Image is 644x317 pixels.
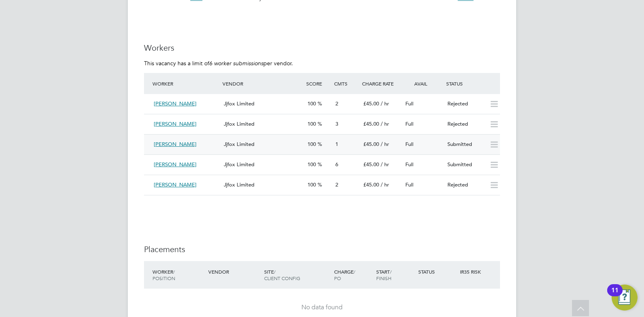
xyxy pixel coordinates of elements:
span: Full [405,181,413,188]
span: 100 [307,161,316,168]
div: Charge Rate [360,76,402,91]
span: [PERSON_NAME] [154,100,197,107]
span: / Finish [376,268,392,281]
div: 11 [611,290,619,301]
span: Full [405,161,413,168]
span: 3 [335,120,338,127]
div: Rejected [444,178,486,192]
span: Jjfox Limited [224,120,254,127]
span: Jjfox Limited [224,141,254,148]
div: Status [416,264,458,279]
div: Submitted [444,138,486,151]
div: Score [304,76,332,91]
span: Full [405,100,413,107]
span: / Position [153,268,175,281]
span: Full [405,141,413,148]
h3: Placements [144,244,500,255]
span: / hr [381,161,389,168]
div: Charge [332,264,374,285]
div: Vendor [206,264,262,279]
span: Jjfox Limited [224,161,254,168]
div: Submitted [444,158,486,171]
span: £45.00 [363,141,379,148]
em: 6 worker submissions [209,60,263,67]
span: Jjfox Limited [224,100,254,107]
span: 100 [307,100,316,107]
div: Rejected [444,97,486,111]
span: / PO [334,268,355,281]
span: [PERSON_NAME] [154,181,197,188]
div: Cmts [332,76,360,91]
span: / hr [381,141,389,148]
span: 6 [335,161,338,168]
span: [PERSON_NAME] [154,141,197,148]
span: / hr [381,181,389,188]
div: No data found [152,303,492,312]
div: Start [374,264,416,285]
h3: Workers [144,43,500,53]
span: / Client Config [264,268,300,281]
span: Full [405,120,413,127]
div: IR35 Risk [458,264,486,279]
span: [PERSON_NAME] [154,161,197,168]
span: £45.00 [363,120,379,127]
div: Rejected [444,118,486,131]
span: 100 [307,181,316,188]
span: / hr [381,100,389,107]
span: £45.00 [363,100,379,107]
div: Worker [150,76,220,91]
span: [PERSON_NAME] [154,120,197,127]
span: 100 [307,141,316,148]
div: Worker [150,264,206,285]
span: 1 [335,141,338,148]
span: 2 [335,100,338,107]
button: Open Resource Center, 11 new notifications [612,285,638,311]
div: Vendor [220,76,304,91]
div: Avail [402,76,444,91]
span: / hr [381,120,389,127]
span: 100 [307,120,316,127]
p: This vacancy has a limit of per vendor. [144,60,500,67]
span: £45.00 [363,161,379,168]
div: Site [262,264,332,285]
div: Status [444,76,500,91]
span: £45.00 [363,181,379,188]
span: 2 [335,181,338,188]
span: Jjfox Limited [224,181,254,188]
